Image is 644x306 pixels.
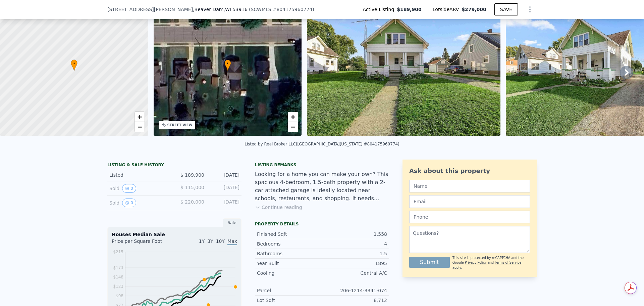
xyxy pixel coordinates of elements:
[255,170,389,203] div: Looking for a home you can make your own? This spacious 4-bedroom, 1.5-bath property with a 2-car...
[307,7,500,136] img: Sale: 169711758 Parcel: 99938761
[322,297,387,304] div: 8,712
[216,238,225,244] span: 10Y
[257,297,322,304] div: Lot Sqft
[135,112,145,122] a: Zoom in
[113,275,123,279] tspan: $148
[322,260,387,267] div: 1895
[210,172,239,178] div: [DATE]
[409,166,530,176] div: Ask about this property
[167,123,193,128] div: STREET VIEW
[71,60,77,67] span: •
[257,287,322,294] div: Parcel
[109,184,169,193] div: Sold
[409,195,530,208] input: Email
[409,257,450,268] button: Submit
[465,261,487,264] a: Privacy Policy
[273,7,313,12] span: # 804175960774
[113,250,123,254] tspan: $215
[257,241,322,247] div: Bedrooms
[71,59,77,71] div: •
[112,238,174,249] div: Price per Square Foot
[452,256,530,270] div: This site is protected by reCAPTCHA and the Google and apply.
[462,7,486,12] span: $279,000
[223,218,241,227] div: Sale
[107,6,193,13] span: [STREET_ADDRESS][PERSON_NAME]
[137,113,142,121] span: +
[193,6,248,13] span: , Beaver Dam
[207,238,213,244] span: 3Y
[109,199,169,207] div: Sold
[251,7,271,12] span: SCWMLS
[257,231,322,237] div: Finished Sqft
[227,238,237,245] span: Max
[210,199,239,207] div: [DATE]
[397,6,422,13] span: $189,900
[322,241,387,247] div: 4
[223,7,247,12] span: , WI 53916
[291,123,295,131] span: −
[363,6,397,13] span: Active Listing
[322,250,387,257] div: 1.5
[122,199,136,207] button: View historical data
[112,231,237,238] div: Houses Median Sale
[210,184,239,193] div: [DATE]
[116,294,123,298] tspan: $98
[322,270,387,276] div: Central A/C
[199,238,205,244] span: 1Y
[322,231,387,237] div: 1,558
[433,6,462,13] span: Lotside ARV
[257,260,322,267] div: Year Built
[224,60,231,67] span: •
[257,270,322,276] div: Cooling
[224,59,231,71] div: •
[291,113,295,121] span: +
[122,184,136,193] button: View historical data
[249,6,314,13] div: ( )
[180,199,204,205] span: $ 220,000
[495,261,521,264] a: Terms of Service
[255,221,389,227] div: Property details
[180,172,204,178] span: $ 189,900
[109,172,169,178] div: Listed
[255,162,389,168] div: Listing remarks
[322,287,387,294] div: 206-1214-3341-074
[288,122,298,132] a: Zoom out
[245,142,399,146] div: Listed by Real Broker LLC ([GEOGRAPHIC_DATA][US_STATE] #804175960774)
[494,3,518,15] button: SAVE
[113,284,123,289] tspan: $123
[255,204,302,211] button: Continue reading
[257,250,322,257] div: Bathrooms
[288,112,298,122] a: Zoom in
[180,185,204,190] span: $ 115,000
[409,211,530,223] input: Phone
[137,123,142,131] span: −
[409,180,530,192] input: Name
[107,162,241,169] div: LISTING & SALE HISTORY
[113,265,123,270] tspan: $173
[523,3,537,16] button: Show Options
[135,122,145,132] a: Zoom out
